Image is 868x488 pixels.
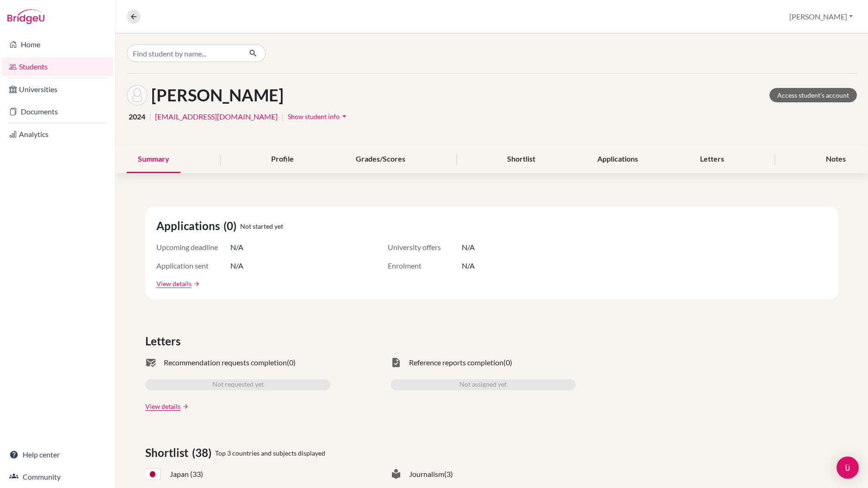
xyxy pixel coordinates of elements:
a: Students [2,57,113,76]
span: (0) [503,357,512,368]
span: 2024 [129,111,145,122]
span: mark_email_read [145,357,156,368]
div: Summary [127,146,180,173]
span: | [281,111,284,122]
a: Home [2,35,113,54]
div: Notes [815,146,857,173]
span: Recommendation requests completion [164,357,287,368]
span: Applications [156,218,223,234]
span: (3) [444,469,453,480]
span: N/A [230,242,243,253]
img: Bridge-U [7,9,44,24]
span: N/A [462,242,475,253]
span: (0) [287,357,296,368]
span: Letters [145,333,184,350]
a: View details [145,401,180,411]
span: Enrolment [388,260,462,271]
a: View details [156,279,192,288]
span: Top 3 countries and subjects displayed [215,448,325,458]
a: [EMAIL_ADDRESS][DOMAIN_NAME] [155,111,278,122]
a: Documents [2,102,113,121]
span: task [391,357,402,368]
a: Universities [2,80,113,99]
img: Nasreen Nurhamidah Ahmad Suffian's avatar [127,85,148,106]
span: Not assigned yet [459,379,507,390]
span: University offers [388,242,462,253]
span: Not started yet [240,221,283,231]
span: Reference reports completion [409,357,503,368]
div: Open Intercom Messenger [837,457,859,479]
span: (38) [192,444,215,461]
div: Shortlist [496,146,546,173]
a: Help center [2,445,113,464]
a: arrow_forward [180,403,189,410]
h1: [PERSON_NAME] [151,85,284,105]
span: | [149,111,151,122]
a: Community [2,468,113,486]
a: Analytics [2,125,113,144]
a: Access student's account [769,88,857,102]
i: arrow_drop_down [340,112,349,121]
input: Find student by name... [127,44,242,62]
span: Japan (33) [170,469,203,480]
span: Upcoming deadline [156,242,230,253]
button: Show student infoarrow_drop_down [287,109,349,124]
span: local_library [391,469,402,480]
span: (0) [223,218,240,234]
div: Grades/Scores [345,146,416,173]
div: Applications [586,146,649,173]
button: [PERSON_NAME] [785,8,857,25]
span: Journalism [409,469,444,480]
span: Show student info [288,113,340,120]
div: Profile [260,146,305,173]
span: JP [145,469,161,480]
span: Not requested yet [212,379,264,390]
a: arrow_forward [192,281,200,287]
span: N/A [462,260,475,271]
span: N/A [230,260,243,271]
span: Application sent [156,260,230,271]
span: Shortlist [145,444,192,461]
div: Letters [689,146,735,173]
